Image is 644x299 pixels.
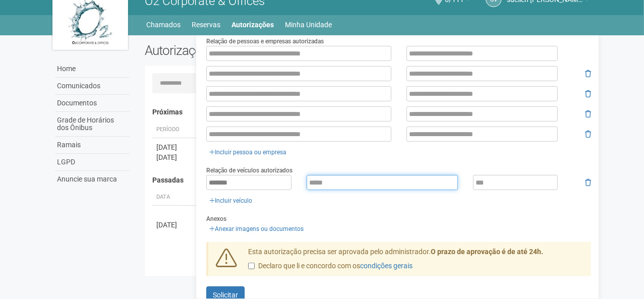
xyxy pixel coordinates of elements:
[206,195,255,206] a: Incluir veículo
[156,142,194,152] div: [DATE]
[192,18,221,32] a: Reservas
[206,37,324,46] label: Relação de pessoas e empresas autorizadas
[248,261,413,271] label: Declaro que li e concordo com os
[55,95,130,112] a: Documentos
[152,189,198,206] th: Data
[147,18,181,32] a: Chamados
[585,110,591,117] i: Remover
[241,247,592,276] div: Esta autorização precisa ser aprovada pelo administrador.
[585,179,591,186] i: Remover
[232,18,274,32] a: Autorizações
[206,147,289,158] a: Incluir pessoa ou empresa
[152,108,584,116] h4: Próximas
[248,263,255,269] input: Declaro que li e concordo com oscondições gerais
[152,176,584,184] h4: Passadas
[585,70,591,77] i: Remover
[213,291,238,299] span: Solicitar
[55,171,130,188] a: Anuncie sua marca
[55,154,130,171] a: LGPD
[55,61,130,78] a: Home
[360,262,413,270] a: condições gerais
[156,152,194,162] div: [DATE]
[206,214,226,223] label: Anexos
[206,223,307,234] a: Anexar imagens ou documentos
[431,248,543,256] strong: O prazo de aprovação é de até 24h.
[55,112,130,137] a: Grade de Horários dos Ônibus
[55,78,130,95] a: Comunicados
[585,90,591,97] i: Remover
[152,122,198,138] th: Período
[206,166,292,175] label: Relação de veículos autorizados
[585,131,591,138] i: Remover
[55,137,130,154] a: Ramais
[145,43,361,58] h2: Autorizações
[156,220,194,230] div: [DATE]
[285,18,332,32] a: Minha Unidade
